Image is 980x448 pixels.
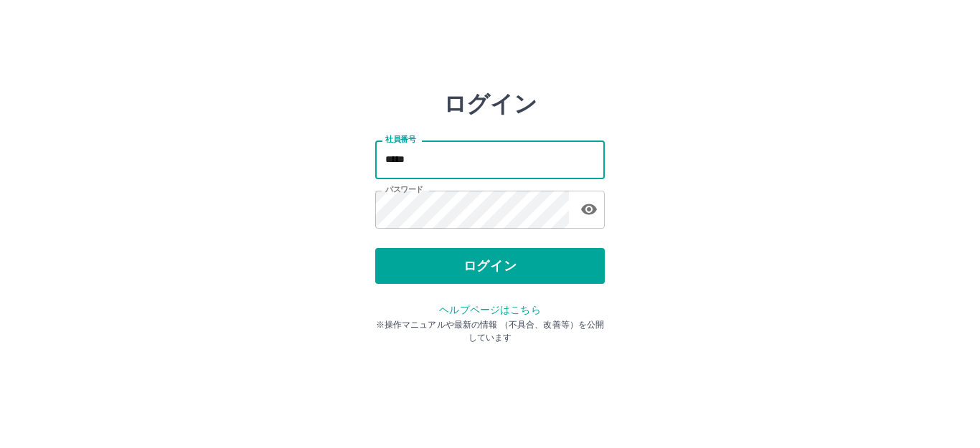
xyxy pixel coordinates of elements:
h2: ログイン [443,90,537,118]
p: ※操作マニュアルや最新の情報 （不具合、改善等）を公開しています [375,318,605,344]
a: ヘルプページはこちら [439,304,540,315]
label: 社員番号 [385,134,415,145]
label: パスワード [385,184,423,195]
button: ログイン [375,248,605,284]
